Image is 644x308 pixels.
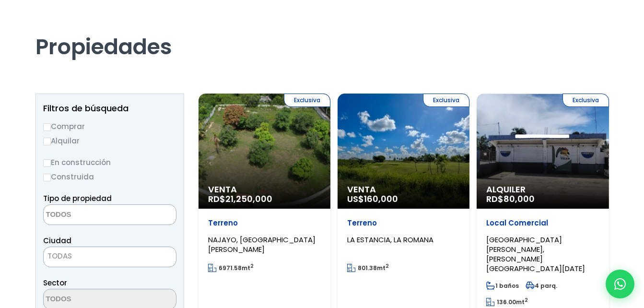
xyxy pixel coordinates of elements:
span: Exclusiva [562,94,609,107]
input: En construcción [43,159,51,167]
sup: 2 [250,262,254,270]
label: Construida [43,171,176,183]
span: 160,000 [364,193,398,205]
sup: 2 [525,296,528,304]
span: Tipo de propiedad [43,193,112,203]
label: En construcción [43,156,176,168]
span: 21,250,000 [225,193,272,205]
span: Sector [43,278,67,288]
sup: 2 [386,262,389,270]
span: Venta [208,185,321,194]
span: TODAS [47,251,72,261]
textarea: Search [44,205,137,225]
span: [GEOGRAPHIC_DATA][PERSON_NAME], [PERSON_NAME][GEOGRAPHIC_DATA][DATE] [486,235,585,273]
span: Ciudad [43,236,71,246]
input: Comprar [43,123,51,131]
span: RD$ [208,193,272,205]
span: TODAS [44,249,176,263]
span: Venta [347,185,460,194]
span: mt [208,264,254,272]
p: Terreno [347,218,460,228]
span: 80,000 [503,193,535,205]
span: mt [486,298,528,306]
span: 1 baños [486,282,519,290]
span: RD$ [486,193,535,205]
span: mt [347,264,389,272]
span: Exclusiva [423,94,469,107]
input: Alquilar [43,138,51,145]
input: Construida [43,174,51,181]
label: Comprar [43,120,176,132]
span: Exclusiva [284,94,330,107]
span: 4 parq. [526,282,557,290]
span: LA ESTANCIA, LA ROMANA [347,235,433,245]
h1: Propiedades [35,7,609,60]
span: TODAS [43,247,176,267]
span: US$ [347,193,398,205]
p: Local Comercial [486,218,599,228]
span: 6971.58 [219,264,242,272]
h2: Filtros de búsqueda [43,104,176,113]
span: NAJAYO, [GEOGRAPHIC_DATA][PERSON_NAME] [208,235,316,254]
span: 801.38 [358,264,377,272]
p: Terreno [208,218,321,228]
span: 136.00 [497,298,516,306]
span: Alquiler [486,185,599,194]
label: Alquilar [43,135,176,147]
